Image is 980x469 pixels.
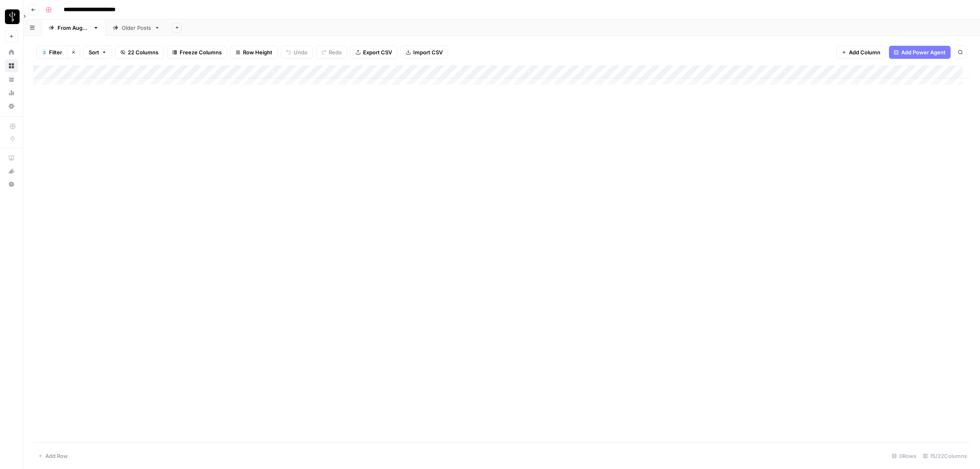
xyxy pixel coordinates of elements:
[329,48,342,56] span: Redo
[106,20,167,36] a: Older Posts
[5,73,18,86] a: Your Data
[122,24,151,32] div: Older Posts
[413,48,443,56] span: Import CSV
[920,449,970,462] div: 15/22 Columns
[316,46,347,59] button: Redo
[849,48,880,56] span: Add Column
[49,48,62,56] span: Filter
[5,59,18,72] a: Browse
[889,46,951,59] button: Add Power Agent
[5,9,20,24] img: LP Production Workloads Logo
[115,46,164,59] button: 22 Columns
[43,49,45,56] span: 3
[33,449,73,462] button: Add Row
[350,46,397,59] button: Export CSV
[167,46,227,59] button: Freeze Columns
[45,452,68,460] span: Add Row
[36,46,67,59] button: 3Filter
[230,46,278,59] button: Row Height
[5,86,18,99] a: Usage
[901,48,946,56] span: Add Power Agent
[401,46,448,59] button: Import CSV
[5,178,18,191] button: Help + Support
[889,449,920,462] div: 0 Rows
[83,46,112,59] button: Sort
[42,49,47,56] div: 3
[281,46,313,59] button: Undo
[42,20,106,36] a: From [DATE]
[5,165,18,178] button: What's new?
[5,46,18,59] a: Home
[243,48,272,56] span: Row Height
[363,48,392,56] span: Export CSV
[89,48,99,56] span: Sort
[5,100,18,113] a: Settings
[58,24,90,32] div: From [DATE]
[5,165,18,177] div: What's new?
[128,48,158,56] span: 22 Columns
[5,152,18,165] a: AirOps Academy
[180,48,222,56] span: Freeze Columns
[836,46,886,59] button: Add Column
[5,7,18,27] button: Workspace: LP Production Workloads
[294,48,307,56] span: Undo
